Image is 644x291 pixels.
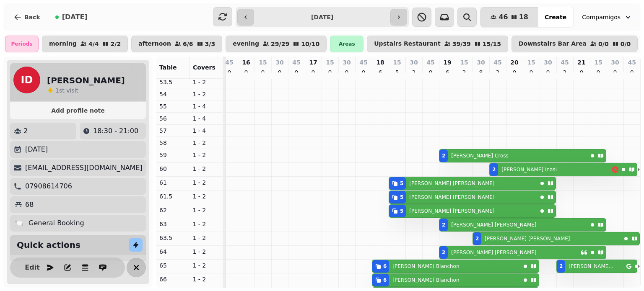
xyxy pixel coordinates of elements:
p: [PERSON_NAME] Inasi [501,166,557,173]
p: afternoon [138,41,171,47]
p: 6 / 6 [183,41,193,47]
p: 68 [25,200,34,210]
p: 19 [443,58,451,67]
p: [PERSON_NAME] [PERSON_NAME] [409,180,494,187]
div: 6 [383,277,387,283]
span: ID [21,75,33,85]
p: 15 [393,58,401,67]
p: [PERSON_NAME] Cross [451,152,508,159]
button: Downstairs Bar Area0/00/0 [512,36,638,52]
p: 1 - 2 [193,261,220,270]
p: 1 - 2 [193,247,220,256]
p: 30 [275,58,283,67]
p: 45 [561,58,569,67]
p: [PERSON_NAME] [PERSON_NAME] [485,235,570,242]
p: [PERSON_NAME] [PERSON_NAME] [451,221,536,228]
span: Table [159,64,177,71]
span: Covers [193,64,216,71]
span: [DATE] [62,14,88,21]
div: 2 [442,221,445,228]
div: 2 [492,166,496,173]
p: [PERSON_NAME] [PERSON_NAME] [451,249,536,256]
p: 18:30 - 21:00 [93,126,138,136]
p: 18 [376,58,384,67]
div: 2 [442,249,445,256]
p: 45 [359,58,367,67]
p: 16 [242,58,250,67]
p: 0 [427,68,434,77]
p: 45 [426,58,434,67]
p: 0 [327,68,333,77]
p: 1 - 2 [193,165,220,173]
p: [PERSON_NAME] Blanchon [392,277,459,283]
button: [DATE] [49,7,94,27]
p: 0 / 0 [621,41,631,47]
p: 59 [159,151,186,159]
p: 60 [159,165,186,173]
p: 0 / 0 [598,41,609,47]
p: 1 - 2 [193,139,220,147]
p: 61.5 [159,192,186,201]
p: 61 [159,178,186,187]
p: 8 [478,68,484,77]
p: 15 [259,58,267,67]
p: [PERSON_NAME] Kilner [569,263,614,270]
p: 1 - 4 [193,114,220,123]
p: [PERSON_NAME] [PERSON_NAME] [409,194,494,201]
p: 1 - 2 [193,78,220,86]
p: 63 [159,220,186,228]
span: Edit [27,264,37,271]
p: 56 [159,114,186,123]
h2: [PERSON_NAME] [47,75,125,86]
p: 53.5 [159,78,186,86]
p: 1 - 4 [193,126,220,135]
span: Compamigos [582,13,621,21]
p: 5 [394,68,400,77]
p: 45 [225,58,233,67]
h2: Quick actions [17,239,80,251]
p: 1 - 2 [193,178,220,187]
p: 2 [561,68,568,77]
button: Back [7,7,47,27]
p: morning [49,41,77,47]
button: morning4/42/2 [42,36,128,52]
p: 1 - 2 [193,234,220,242]
p: 64 [159,247,186,256]
p: 29 / 29 [271,41,289,47]
p: 20 [510,58,518,67]
p: [EMAIL_ADDRESS][DOMAIN_NAME] [25,163,143,173]
p: 15 [326,58,334,67]
button: Compamigos [577,10,637,25]
p: 65 [159,261,186,270]
p: 30 [611,58,619,67]
p: 0 [243,68,249,77]
p: 1 - 2 [193,192,220,201]
div: Areas [330,36,364,52]
p: 21 [577,58,585,67]
button: Add profile note [13,105,143,116]
p: 0 [528,68,535,77]
p: 1 - 4 [193,102,220,111]
p: 30 [544,58,552,67]
p: 1 - 2 [193,90,220,98]
p: 15 / 15 [483,41,501,47]
p: 0 [612,68,618,77]
p: 2 [461,68,467,77]
p: [DATE] [25,144,48,155]
p: 10 / 10 [301,41,319,47]
p: 0 [310,68,317,77]
p: 2 [410,68,417,77]
p: 0 [276,68,283,77]
div: 5 [400,180,403,187]
p: 15 [527,58,535,67]
p: 0 [343,68,350,77]
p: 62 [159,206,186,214]
p: 45 [628,58,636,67]
p: 0 [628,68,635,77]
button: afternoon6/63/3 [131,36,222,52]
p: 15 [594,58,602,67]
div: 6 [383,263,387,270]
p: 1 - 2 [193,220,220,228]
p: General Booking [29,218,84,228]
p: 15 [460,58,468,67]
